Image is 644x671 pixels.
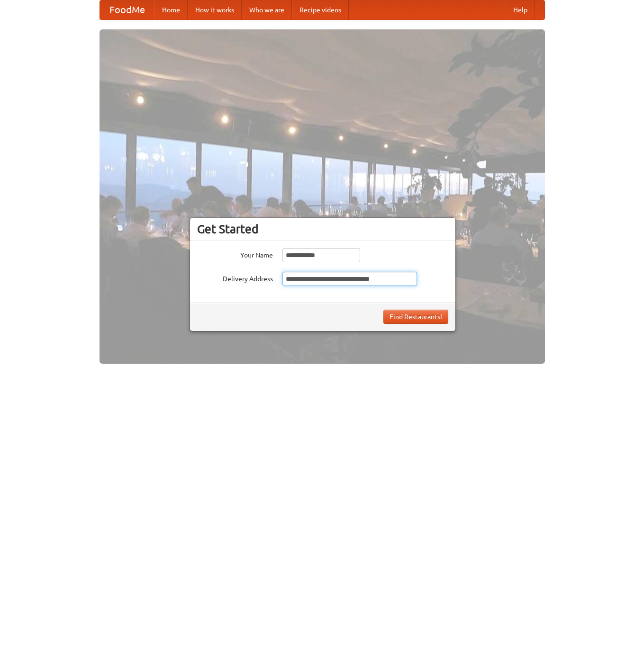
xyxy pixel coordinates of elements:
a: Recipe videos [292,0,349,19]
label: Your Name [197,248,273,260]
a: How it works [188,0,242,19]
label: Delivery Address [197,272,273,284]
h3: Get Started [197,222,448,236]
a: Home [154,0,188,19]
a: FoodMe [100,0,154,19]
a: Help [506,0,535,19]
a: Who we are [242,0,292,19]
button: Find Restaurants! [383,310,448,324]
